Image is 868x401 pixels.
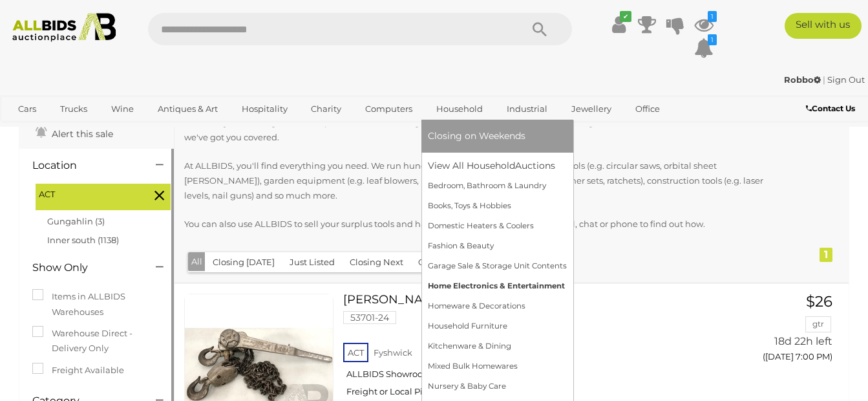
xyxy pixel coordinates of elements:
[103,98,142,120] a: Wine
[47,235,119,245] a: Inner south (1138)
[10,98,45,120] a: Cars
[507,13,572,45] button: Search
[708,34,717,45] i: 1
[188,252,206,271] button: All
[233,98,296,120] a: Hospitality
[184,217,775,232] p: You can also use ALLBIDS to sell your surplus tools and hardware. Contact us [DATE] via email, ch...
[32,262,136,274] h4: Show Only
[627,98,668,120] a: Office
[52,98,96,120] a: Trucks
[823,74,825,85] span: |
[6,13,122,42] img: Allbids.com.au
[32,289,161,320] label: Items in ALLBIDS Warehouses
[410,252,454,272] button: Closed
[205,252,282,272] button: Closing [DATE]
[428,98,491,120] a: Household
[785,13,862,39] a: Sell with us
[10,120,53,141] a: Sports
[827,74,865,85] a: Sign Out
[149,98,226,120] a: Antiques & Art
[708,11,717,22] i: 1
[694,13,714,36] a: 1
[302,98,350,120] a: Charity
[609,13,628,36] a: ✔
[184,115,775,146] p: Whether you're doing a home improvement task or large-scale construction project, using the right...
[746,294,836,369] a: $26 gtr 18d 22h left ([DATE] 7:00 PM)
[806,102,858,116] a: Contact Us
[39,187,136,202] span: ACT
[48,128,113,140] span: Alert this sale
[806,103,855,113] b: Contact Us
[32,363,124,378] label: Freight Available
[32,160,136,171] h4: Location
[60,120,169,141] a: [GEOGRAPHIC_DATA]
[342,252,411,272] button: Closing Next
[282,252,343,272] button: Just Listed
[357,98,421,120] a: Computers
[32,123,116,142] a: Alert this sale
[498,98,556,120] a: Industrial
[820,248,832,262] div: 1
[806,292,832,310] span: $26
[784,74,821,85] strong: Robbo
[184,158,775,204] p: At ALLBIDS, you'll find everything you need. We run hundreds of online auctions for power tools (...
[47,216,105,226] a: Gungahlin (3)
[694,36,714,60] a: 1
[563,98,620,120] a: Jewellery
[32,326,161,356] label: Warehouse Direct - Delivery Only
[784,74,823,85] a: Robbo
[620,11,631,22] i: ✔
